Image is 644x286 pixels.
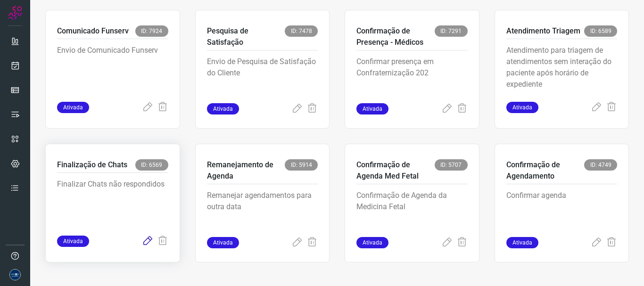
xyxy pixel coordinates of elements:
[356,237,388,248] span: Ativada
[435,159,468,171] span: ID: 5707
[57,102,89,113] span: Ativada
[57,159,127,171] p: Finalização de Chats
[584,25,617,37] span: ID: 6589
[356,25,435,48] p: Confirmação de Presença - Médicos
[356,159,435,182] p: Confirmação de Agenda Med Fetal
[57,25,129,37] p: Comunicado Funserv
[356,56,468,103] p: Confirmar presença em Confraternização 202
[506,25,580,37] p: Atendimento Triagem
[207,159,285,182] p: Remanejamento de Agenda
[135,159,168,171] span: ID: 6569
[207,25,285,48] p: Pesquisa de Satisfação
[207,190,318,237] p: Remanejar agendamentos para outra data
[207,56,318,103] p: Envio de Pesquisa de Satisfação do Cliente
[57,45,168,92] p: Envio de Comunicado Funserv
[285,159,318,171] span: ID: 5914
[8,6,22,20] img: Logo
[506,102,538,113] span: Ativada
[506,190,618,237] p: Confirmar agenda
[207,103,239,114] span: Ativada
[135,25,168,37] span: ID: 7924
[356,103,388,114] span: Ativada
[9,269,21,280] img: d06bdf07e729e349525d8f0de7f5f473.png
[207,237,239,248] span: Ativada
[57,236,89,247] span: Ativada
[584,159,617,171] span: ID: 4749
[435,25,468,37] span: ID: 7291
[506,159,585,182] p: Confirmação de Agendamento
[506,237,538,248] span: Ativada
[57,179,168,226] p: Finalizar Chats não respondidos
[356,190,468,237] p: Confirmação de Agenda da Medicina Fetal
[285,25,318,37] span: ID: 7478
[506,45,618,92] p: Atendimento para triagem de atendimentos sem interação do paciente após horário de expediente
